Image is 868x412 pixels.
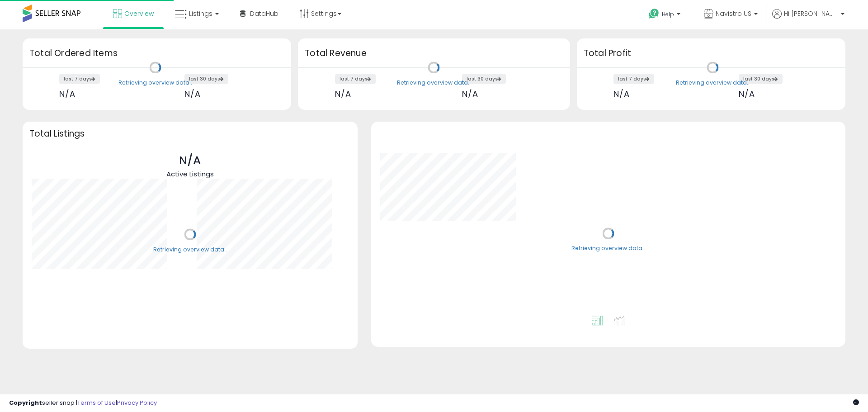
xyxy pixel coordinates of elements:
div: Retrieving overview data.. [118,79,192,87]
strong: Copyright [9,398,42,407]
div: Retrieving overview data.. [676,79,750,87]
div: seller snap | | [9,399,157,407]
span: Hi [PERSON_NAME] [784,9,838,18]
div: Retrieving overview data.. [571,245,645,253]
span: Help [662,10,674,18]
a: Privacy Policy [117,398,157,407]
div: Retrieving overview data.. [153,246,227,254]
div: Retrieving overview data.. [397,79,471,87]
a: Hi [PERSON_NAME] [772,9,844,29]
span: Listings [189,9,212,18]
i: Get Help [648,8,660,19]
span: Overview [124,9,154,18]
span: DataHub [250,9,278,18]
a: Help [642,1,689,29]
a: Terms of Use [77,398,116,407]
span: Navistro US [716,9,751,18]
